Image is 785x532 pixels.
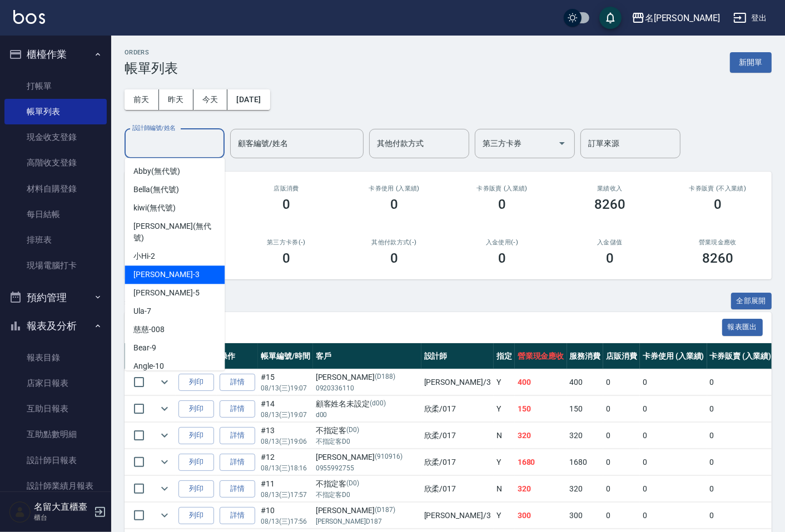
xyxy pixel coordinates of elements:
[702,250,733,266] h3: 8260
[707,503,774,529] td: 0
[316,410,419,420] p: d00
[370,398,386,410] p: (d00)
[707,449,774,475] td: 0
[220,427,255,444] a: 詳情
[640,423,707,449] td: 0
[421,449,494,475] td: 欣柔 /017
[707,476,774,502] td: 0
[133,220,216,244] span: [PERSON_NAME] (無代號)
[133,269,199,280] span: [PERSON_NAME] -3
[316,425,419,436] div: 不指定客
[461,185,543,192] h2: 卡券販賣 (入業績)
[714,197,722,212] h3: 0
[375,372,395,383] p: (D188)
[4,227,107,253] a: 排班表
[354,239,435,246] h2: 其他付款方式(-)
[730,57,772,67] a: 新開單
[316,436,419,446] p: 不指定客D0
[515,503,567,529] td: 300
[156,374,173,390] button: expand row
[156,507,173,524] button: expand row
[603,449,640,475] td: 0
[13,10,45,24] img: Logo
[421,423,494,449] td: 欣柔 /017
[603,476,640,502] td: 0
[494,369,515,395] td: Y
[722,319,763,336] button: 報表匯出
[375,451,403,463] p: (910916)
[316,451,419,463] div: [PERSON_NAME]
[421,396,494,422] td: 欣柔 /017
[567,343,604,369] th: 服務消費
[4,312,107,340] button: 報表及分析
[217,343,258,369] th: 操作
[178,480,214,498] button: 列印
[34,513,91,523] p: 櫃台
[346,425,359,436] p: (D0)
[282,250,290,266] h3: 0
[316,516,419,526] p: [PERSON_NAME]D187
[4,40,107,69] button: 櫃檯作業
[603,396,640,422] td: 0
[133,287,199,299] span: [PERSON_NAME] -5
[421,476,494,502] td: 欣柔 /017
[178,427,214,444] button: 列印
[133,360,164,372] span: Angle -10
[567,476,604,502] td: 320
[553,134,571,152] button: Open
[640,476,707,502] td: 0
[640,369,707,395] td: 0
[316,505,419,516] div: [PERSON_NAME]
[640,503,707,529] td: 0
[494,476,515,502] td: N
[722,322,763,332] a: 報表匯出
[316,383,419,393] p: 0920336110
[707,423,774,449] td: 0
[258,396,313,422] td: #14
[494,343,515,369] th: 指定
[193,89,228,110] button: 今天
[4,370,107,396] a: 店家日報表
[133,342,156,354] span: Bear -9
[156,480,173,497] button: expand row
[494,423,515,449] td: N
[261,463,310,473] p: 08/13 (三) 18:16
[125,89,159,110] button: 前天
[34,501,91,513] h5: 名留大直櫃臺
[282,197,290,212] h3: 0
[498,250,506,266] h3: 0
[261,383,310,393] p: 08/13 (三) 19:07
[606,250,614,266] h3: 0
[645,11,720,25] div: 名[PERSON_NAME]
[316,490,419,500] p: 不指定客D0
[515,343,567,369] th: 營業現金應收
[9,501,31,523] img: Person
[316,463,419,473] p: 0955992755
[261,410,310,420] p: 08/13 (三) 19:07
[461,239,543,246] h2: 入金使用(-)
[138,322,722,333] span: 訂單列表
[156,454,173,470] button: expand row
[640,449,707,475] td: 0
[178,507,214,524] button: 列印
[677,239,758,246] h2: 營業現金應收
[603,503,640,529] td: 0
[603,343,640,369] th: 店販消費
[515,369,567,395] td: 400
[220,454,255,471] a: 詳情
[227,89,270,110] button: [DATE]
[346,478,359,490] p: (D0)
[594,197,625,212] h3: 8260
[4,421,107,447] a: 互助點數明細
[125,49,178,56] h2: ORDERS
[261,516,310,526] p: 08/13 (三) 17:56
[494,449,515,475] td: Y
[316,372,419,383] div: [PERSON_NAME]
[599,7,622,29] button: save
[261,436,310,446] p: 08/13 (三) 19:06
[421,503,494,529] td: [PERSON_NAME] /3
[316,478,419,490] div: 不指定客
[4,73,107,99] a: 打帳單
[258,343,313,369] th: 帳單編號/時間
[4,99,107,124] a: 帳單列表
